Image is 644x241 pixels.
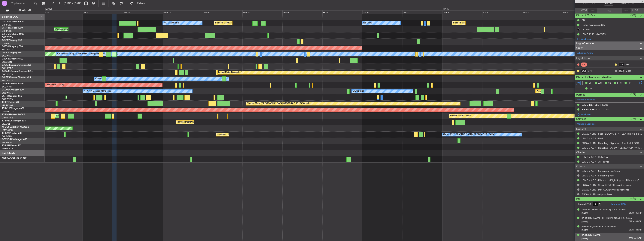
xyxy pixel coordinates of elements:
[2,61,12,63] a: EGSS/STN
[45,8,52,11] div: [DATE]
[2,104,13,107] a: VHHH/HKG
[56,113,78,119] div: Planned Maint Chester
[576,117,586,121] span: Services
[582,225,616,229] div: [PERSON_NAME] K S Al-Athba
[2,33,24,35] a: G-FOMOGlobal 6000
[2,54,13,57] a: EGGW/LTN
[362,10,402,14] div: Sat 30
[2,116,13,119] a: LFMN/NCE
[582,183,631,187] a: EGGW / LTN - Crew COVID19 requirements
[2,92,13,94] a: EGGW/LTN
[618,69,624,73] div: OBX
[630,14,636,17] span: (3/3)
[2,73,13,76] a: EGGW/LTN
[582,108,609,111] div: EGGW ARR SLOT 2100z
[582,174,614,177] a: LEMG / AGP - Screening Fee
[2,141,12,144] a: EGLF/FAB
[582,19,585,22] div: CB
[576,127,587,131] span: Dispatch
[2,36,13,39] a: EGGW/LTN
[608,81,611,85] span: CR
[2,145,10,147] span: T7-PJ29
[2,95,22,97] a: LX-TROLegacy 650
[582,103,608,106] div: LEMG DEP SLOT 1730z
[582,188,629,191] a: EGGW / LTN - Pax COVID19 requirements
[588,81,592,85] span: MF
[322,10,362,14] div: Fri 29
[2,76,10,79] span: G-LEAX
[590,2,596,5] span: 17:30
[2,70,11,72] span: G-GAAL
[2,21,11,23] span: CS-DOU
[577,98,595,102] a: Manage Permits
[2,120,10,122] span: T7-BRE
[588,87,592,91] span: DP
[2,27,10,29] span: CS-JHH
[2,138,11,141] span: G-VNOR
[2,123,10,125] a: LTBA/ISL
[10,9,40,12] span: All Aircraft
[629,228,642,232] span: 01796438 (PP)
[582,179,642,182] a: LEMG / AGP - Dispatch - FlightSupport Dispatch [GEOGRAPHIC_DATA]
[2,98,13,101] a: EGGW/LTN
[64,2,81,5] span: [DATE] - [DATE]
[581,113,642,116] div: Add new
[450,113,471,119] div: Planned Maint Chester
[164,20,179,26] div: A/C Unavailable
[2,132,22,134] a: T7-LZZIPraetor 600
[134,2,150,5] span: Refresh
[2,33,11,35] span: G-FOMO
[2,23,12,26] a: LFPB/LBG
[402,10,442,14] div: Sun 31
[83,10,123,14] div: Sat 23
[522,10,562,14] div: Wed 3
[2,48,13,51] a: EGGW/LTN
[177,119,222,125] div: Planned Maint Warsaw ([GEOGRAPHIC_DATA])
[363,20,372,26] div: No Crew
[536,88,596,94] div: Planned Maint [GEOGRAPHIC_DATA] ([GEOGRAPHIC_DATA])
[2,42,12,45] a: LGAV/ATH
[443,8,449,11] div: [DATE]
[84,88,111,94] div: No Crew Cannes (Mandelieu)
[2,110,14,113] a: DNMM/LOS
[577,122,596,126] a: Manage Services
[2,138,27,141] a: G-VNORChallenger 650
[582,220,588,223] span: [DATE]
[2,45,23,48] a: G-KGKGLegacy 600
[2,101,8,103] span: T7-FFI
[582,160,609,163] a: LEMG / AGP - Air Travel
[583,2,589,5] span: ETOT
[2,145,21,147] a: T7-PJ29Falcon 7X
[582,23,606,26] div: Flight Permission (ES)
[2,129,13,132] a: LFMD/CEQ
[2,58,23,60] a: G-ENRGPraetor 600
[2,101,19,103] a: T7-FFIFalcon 7X
[163,10,203,14] div: Mon 25
[353,88,364,94] div: Owner Ibiza
[2,85,12,88] a: EGLF/FAB
[625,69,634,73] a: MBO
[2,107,24,110] a: T7-N1960Legacy 650
[2,83,23,85] a: G-SIRSCitation Excel
[203,10,243,14] div: Tue 26
[43,10,83,14] div: Fri 22
[2,39,22,41] a: G-SPCYLegacy 650
[2,21,23,23] a: CS-DOUGlobal 6500
[577,51,593,55] a: Schedule Crew
[562,10,602,14] div: Thu 4
[576,164,585,169] span: Others
[582,237,588,240] span: [DATE]
[630,197,636,201] span: (4/4)
[576,14,595,18] span: Dispatch To-Dos
[482,10,522,14] div: Tue 2
[582,208,626,212] div: Khejaim [PERSON_NAME] K S Al-Athba
[2,126,11,128] span: M-OUSE
[625,63,634,66] a: RRS
[282,10,322,14] div: Thu 28
[582,142,642,145] a: EGGW / LTN - Handling - Signature Terminal 1 EGGW / LTN
[598,81,602,85] span: AC
[576,41,595,46] span: Leg Information
[632,9,638,12] span: ALDT
[2,76,31,79] a: G-LEAXCessna Citation XLS
[582,33,606,36] div: LEMG FUEL VIA WFS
